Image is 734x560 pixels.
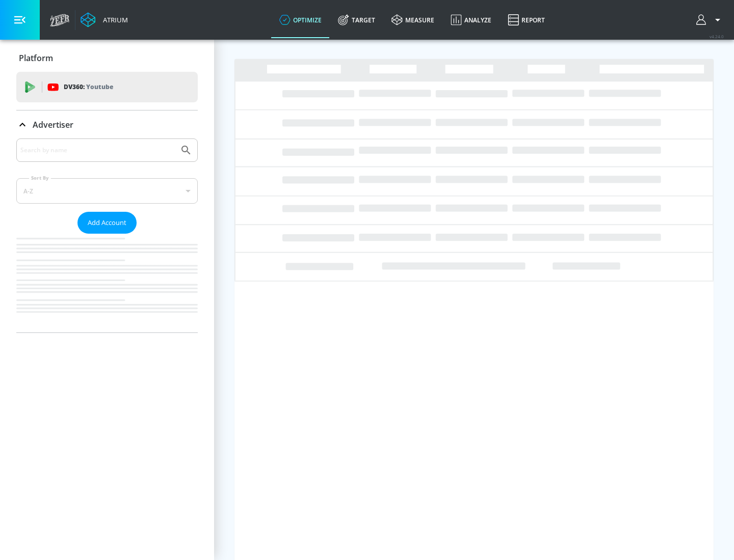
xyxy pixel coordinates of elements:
a: Analyze [442,2,500,38]
p: Advertiser [33,119,73,130]
a: Target [330,2,383,38]
a: optimize [271,2,330,38]
button: Add Account [77,212,137,234]
label: Sort By [29,175,51,181]
a: Atrium [81,12,128,27]
p: DV360: [64,81,113,93]
a: Report [500,2,553,38]
div: Advertiser [16,110,198,139]
span: v 4.24.0 [710,34,724,39]
p: Youtube [86,81,113,92]
span: Add Account [88,217,126,229]
div: Advertiser [16,138,198,332]
div: Atrium [99,15,128,24]
a: measure [383,2,442,38]
div: Platform [16,44,198,72]
div: A-Z [16,178,198,204]
p: Platform [19,52,53,64]
nav: list of Advertiser [16,234,198,332]
input: Search by name [20,144,175,157]
div: DV360: Youtube [16,72,198,102]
